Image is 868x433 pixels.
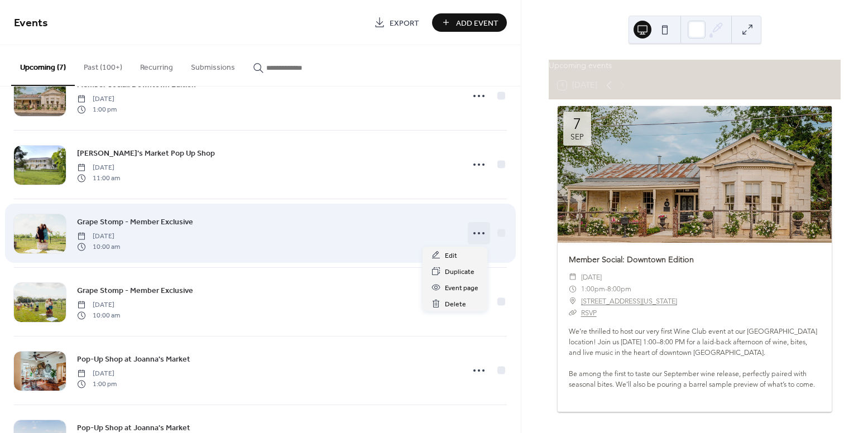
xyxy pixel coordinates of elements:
[77,285,193,297] span: Grape Stomp - Member Exclusive
[581,295,677,307] a: [STREET_ADDRESS][US_STATE]
[445,266,474,278] span: Duplicate
[390,17,419,29] span: Export
[445,282,478,294] span: Event page
[77,284,193,297] a: Grape Stomp - Member Exclusive
[569,283,577,295] div: ​
[77,242,120,252] span: 10:00 am
[581,309,597,317] a: RSVP
[573,117,581,132] div: 7
[445,250,457,262] span: Edit
[77,353,190,365] a: Pop-Up Shop at Joanna's Market
[77,232,120,242] span: [DATE]
[77,147,215,160] a: [PERSON_NAME]'s Market Pop Up Shop
[607,283,631,295] span: 8:00pm
[581,271,602,283] span: [DATE]
[569,254,694,264] a: Member Social: Downtown Edition
[77,216,193,228] span: Grape Stomp - Member Exclusive
[581,283,605,295] span: 1:00pm
[77,354,190,365] span: Pop-Up Shop at Joanna's Market
[75,45,131,85] button: Past (100+)
[14,12,48,34] span: Events
[77,369,117,379] span: [DATE]
[131,45,182,85] button: Recurring
[182,45,244,85] button: Submissions
[569,271,577,283] div: ​
[570,133,584,141] div: Sep
[445,299,466,310] span: Delete
[77,310,120,320] span: 10:00 am
[77,104,117,114] span: 1:00 pm
[77,163,120,173] span: [DATE]
[366,13,428,32] a: Export
[558,326,832,400] div: We’re thrilled to host our very first Wine Club event at our [GEOGRAPHIC_DATA] location! Join us ...
[605,283,607,295] span: -
[77,173,120,183] span: 11:00 am
[77,215,193,228] a: Grape Stomp - Member Exclusive
[456,17,498,29] span: Add Event
[549,60,841,72] div: Upcoming events
[432,13,507,32] button: Add Event
[569,307,577,319] div: ​
[77,148,215,160] span: [PERSON_NAME]'s Market Pop Up Shop
[569,295,577,307] div: ​
[11,45,75,86] button: Upcoming (7)
[77,94,117,104] span: [DATE]
[77,379,117,389] span: 1:00 pm
[77,300,120,310] span: [DATE]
